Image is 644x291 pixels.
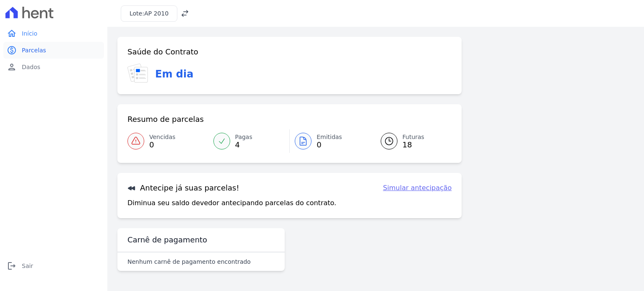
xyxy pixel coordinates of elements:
[127,198,336,208] p: Diminua seu saldo devedor antecipando parcelas do contrato.
[149,133,175,142] span: Vencidas
[208,129,290,153] a: Pagas 4
[144,10,169,17] span: AP 2010
[371,129,452,153] a: Futuras 18
[130,9,169,18] h3: Lote:
[3,25,104,42] a: homeInício
[3,59,104,75] a: personDados
[402,133,424,142] span: Futuras
[3,42,104,59] a: paidParcelas
[7,28,17,39] i: home
[22,29,37,38] span: Início
[7,45,17,55] i: paid
[317,142,342,148] span: 0
[127,235,207,245] h3: Carnê de pagamento
[317,133,342,142] span: Emitidas
[22,46,46,54] span: Parcelas
[7,261,17,271] i: logout
[7,62,17,72] i: person
[22,63,40,71] span: Dados
[383,183,452,193] a: Simular antecipação
[235,133,252,142] span: Pagas
[127,114,204,124] h3: Resumo de parcelas
[127,258,251,266] p: Nenhum carnê de pagamento encontrado
[402,142,424,148] span: 18
[127,129,208,153] a: Vencidas 0
[155,67,193,82] h3: Em dia
[22,262,33,270] span: Sair
[290,129,371,153] a: Emitidas 0
[235,142,252,148] span: 4
[127,183,239,193] h3: Antecipe já suas parcelas!
[149,142,175,148] span: 0
[3,258,104,274] a: logoutSair
[127,47,198,57] h3: Saúde do Contrato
